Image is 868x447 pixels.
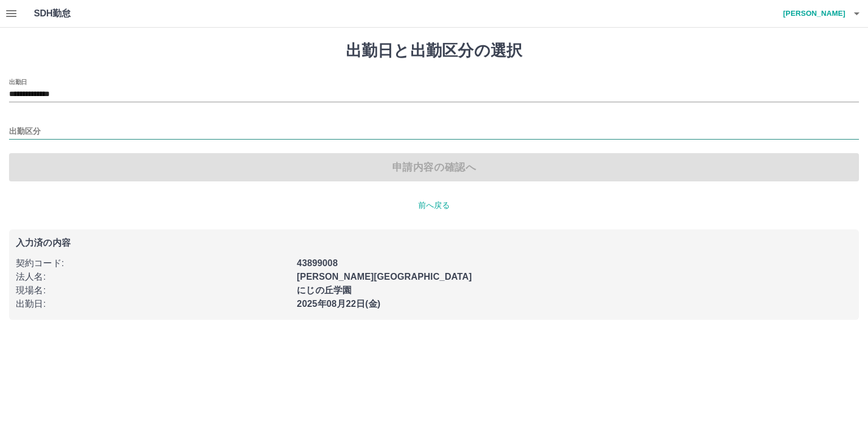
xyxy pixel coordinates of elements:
p: 契約コード : [16,257,290,270]
p: 現場名 : [16,284,290,297]
b: [PERSON_NAME][GEOGRAPHIC_DATA] [297,272,472,281]
label: 出勤日 [9,77,27,86]
p: 入力済の内容 [16,238,852,248]
b: 2025年08月22日(金) [297,299,380,309]
h1: 出勤日と出勤区分の選択 [9,41,859,60]
p: 出勤日 : [16,297,290,311]
p: 前へ戻る [9,199,859,211]
b: にじの丘学園 [297,285,351,295]
b: 43899008 [297,258,337,268]
p: 法人名 : [16,270,290,284]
